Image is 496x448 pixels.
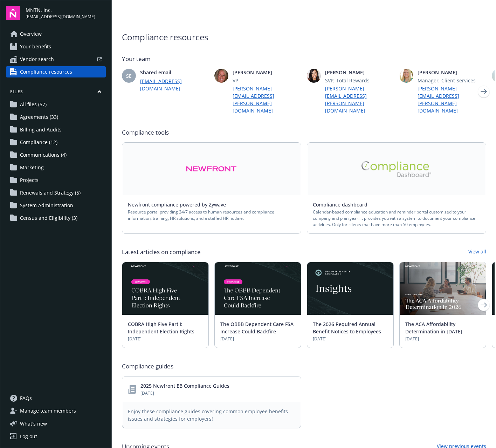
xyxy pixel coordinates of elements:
span: MNTN, Inc. [26,6,95,14]
a: Alt [307,143,486,195]
span: Overview [20,28,42,40]
span: All files (57) [20,99,47,110]
a: COBRA High Five Part I: Independent Election Rights [128,321,194,335]
img: photo [307,69,321,83]
a: Overview [6,28,106,40]
a: Census and Eligibility (3) [6,212,106,224]
span: Billing and Audits [20,124,62,135]
span: Resource portal providing 24/7 access to human resources and compliance information, training, HR... [128,209,295,222]
span: [DATE] [140,390,229,396]
img: BLOG+Card Image - Compliance - ACA Affordability 2026 07-18-25.jpg [400,262,486,315]
span: VP [233,77,301,84]
span: Communications (4) [20,149,67,161]
a: Billing and Audits [6,124,106,135]
span: Compliance resources [122,31,486,43]
a: Newfront compliance powered by Zywave [128,201,232,208]
span: Renewals and Strategy (5) [20,187,81,198]
a: Compliance (12) [6,137,106,148]
a: [EMAIL_ADDRESS][DOMAIN_NAME] [140,77,209,92]
span: [DATE] [128,336,203,342]
a: Next [478,86,489,97]
a: Manage team members [6,405,106,416]
span: SE [126,72,132,80]
a: [PERSON_NAME][EMAIL_ADDRESS][PERSON_NAME][DOMAIN_NAME] [233,85,301,114]
span: Compliance tools [122,128,486,137]
span: [DATE] [220,336,295,342]
button: What's new [6,420,58,427]
span: FAQs [20,393,32,404]
span: Census and Eligibility (3) [20,212,77,224]
img: BLOG-Card Image - Compliance - COBRA High Five Pt 1 07-18-25.jpg [122,262,208,315]
a: The ACA Affordability Determination in [DATE] [405,321,462,335]
span: [DATE] [313,336,388,342]
span: SVP, Total Rewards [325,77,394,84]
button: Files [6,89,106,97]
img: navigator-logo.svg [6,6,20,20]
a: All files (57) [6,99,106,110]
a: View all [468,248,486,256]
span: [PERSON_NAME] [233,69,301,76]
span: What ' s new [20,420,47,427]
a: [PERSON_NAME][EMAIL_ADDRESS][PERSON_NAME][DOMAIN_NAME] [418,85,486,114]
a: Marketing [6,162,106,173]
a: Next [478,299,489,311]
span: Agreements (33) [20,111,58,123]
img: photo [214,69,228,83]
span: Compliance guides [122,362,173,371]
span: Shared email [140,69,209,76]
a: 2025 Newfront EB Compliance Guides [140,382,229,389]
a: Compliance dashboard [313,201,373,208]
span: Projects [20,175,39,186]
a: Agreements (33) [6,111,106,123]
span: Marketing [20,162,44,173]
img: Alt [361,161,432,177]
img: Alt [186,161,237,177]
span: Vendor search [20,54,54,65]
a: System Administration [6,200,106,211]
a: The 2026 Required Annual Benefit Notices to Employees [313,321,381,335]
a: Compliance resources [6,66,106,77]
a: The OBBB Dependent Care FSA Increase Could Backfire [220,321,294,335]
a: Communications (4) [6,149,106,161]
span: Manage team members [20,405,76,416]
span: [PERSON_NAME] [325,69,394,76]
a: Renewals and Strategy (5) [6,187,106,198]
span: Compliance (12) [20,137,57,148]
a: Alt [122,143,301,195]
span: Calendar-based compliance education and reminder portal customized to your company and plan year.... [313,209,480,228]
img: Card Image - EB Compliance Insights.png [307,262,393,315]
a: Projects [6,175,106,186]
img: BLOG-Card Image - Compliance - OBBB Dep Care FSA - 08-01-25.jpg [215,262,301,315]
a: FAQs [6,393,106,404]
span: [PERSON_NAME] [418,69,486,76]
a: Your benefits [6,41,106,52]
a: [PERSON_NAME][EMAIL_ADDRESS][PERSON_NAME][DOMAIN_NAME] [325,85,394,114]
img: photo [399,69,413,83]
span: Compliance resources [20,66,72,77]
span: Manager, Client Services [418,77,486,84]
span: [EMAIL_ADDRESS][DOMAIN_NAME] [26,14,95,20]
span: System Administration [20,200,73,211]
span: Your benefits [20,41,51,52]
span: [DATE] [405,336,480,342]
span: Enjoy these compliance guides covering common employee benefits issues and strategies for employers! [128,408,295,422]
div: Log out [20,431,37,442]
button: MNTN, Inc.[EMAIL_ADDRESS][DOMAIN_NAME] [26,6,106,20]
span: Your team [122,55,486,63]
span: Latest articles on compliance [122,248,201,256]
a: Vendor search [6,54,106,65]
